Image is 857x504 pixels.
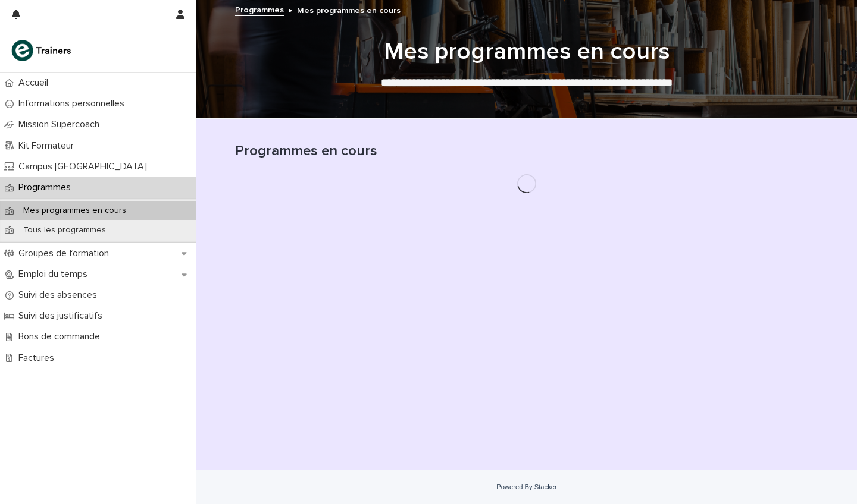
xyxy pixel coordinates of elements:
[14,289,107,301] p: Suivi des absences
[14,352,64,364] p: Factures
[14,248,118,259] p: Groupes de formation
[14,331,110,342] p: Bons de commande
[14,161,157,172] p: Campus [GEOGRAPHIC_DATA]
[235,2,284,16] a: Programmes
[297,3,401,16] p: Mes programmes en cours
[14,225,115,235] p: Tous les programmes
[14,119,109,130] p: Mission Supercoach
[235,37,818,66] h1: Mes programmes en cours
[496,483,556,490] a: Powered By Stacker
[14,182,80,193] p: Programmes
[14,206,136,216] p: Mes programmes en cours
[14,77,58,89] p: Accueil
[14,269,97,280] p: Emploi du temps
[10,39,75,62] img: K0CqGN7SDeD6s4JG8KQk
[14,140,83,152] p: Kit Formateur
[235,143,818,160] h1: Programmes en cours
[14,310,112,322] p: Suivi des justificatifs
[14,98,134,109] p: Informations personnelles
